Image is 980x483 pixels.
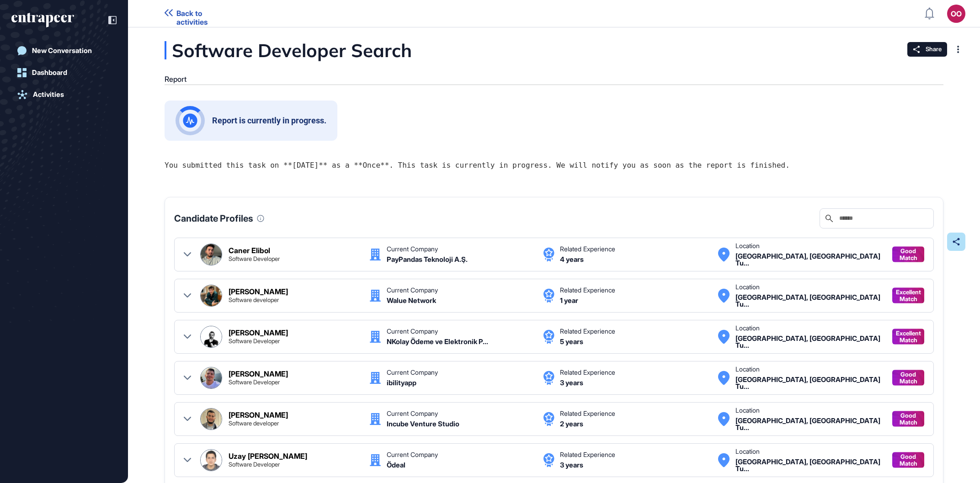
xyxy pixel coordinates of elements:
div: Location [735,325,760,331]
div: [PERSON_NAME] [229,329,288,336]
img: pulse [183,113,197,128]
div: Istanbul, Türkiye Turkey Turkey [735,417,883,431]
div: ibilityapp [387,379,416,386]
div: Uzay [PERSON_NAME] [229,452,307,460]
div: Istanbul, Türkiye Turkey Turkey [735,294,883,308]
div: entrapeer-logo [11,13,74,27]
div: Software Developer Search [165,41,503,59]
span: Back to activities [176,9,234,27]
div: Current Company [387,287,438,293]
div: Incube Venture Studio [387,420,459,427]
div: Software Developer [229,338,280,344]
div: 2 years [560,420,583,427]
div: Software Developer [229,379,280,385]
div: Related Experience [560,410,615,417]
div: PayPandas Teknoloji A.Ş. [387,256,468,263]
div: Current Company [387,451,438,458]
div: Software Developer [229,462,280,467]
div: Location [735,407,760,414]
div: Location [735,448,760,455]
div: Related Experience [560,287,615,293]
a: Back to activities [165,9,234,18]
img: Mustafa Yıldız [201,326,222,347]
div: [PERSON_NAME] [229,370,288,377]
div: Current Company [387,246,438,252]
div: Current Company [387,369,438,376]
div: NKolay Ödeme ve Elektronik Para Kuruluşu A.Ş [387,338,488,345]
div: Location [735,243,760,249]
span: Excellent Match [896,330,921,344]
div: 5 years [560,338,583,345]
div: New Conversation [32,47,92,55]
div: Location [735,366,760,372]
span: Good Match [897,371,920,385]
a: Activities [11,85,117,104]
a: Dashboard [11,64,117,82]
pre: You submitted this task on **[DATE]** as a **Once**. This task is currently in progress. We will ... [165,159,943,171]
div: Walue Network [387,297,436,304]
div: Istanbul, Türkiye Turkey Turkey [735,335,883,349]
div: 1 year [560,297,578,304]
div: Related Experience [560,369,615,376]
div: Current Company [387,410,438,417]
div: Dashboard [32,69,67,77]
a: New Conversation [11,42,117,60]
div: [PERSON_NAME] [229,288,288,295]
img: Habip Okcu [201,285,222,306]
div: Current Company [387,328,438,334]
div: 3 years [560,462,583,468]
div: Location [735,284,760,290]
div: Ödeal [387,462,405,468]
span: Good Match [897,453,920,467]
span: Excellent Match [896,289,921,303]
img: Uzay Umut Bardakçı [201,450,222,471]
div: Related Experience [560,328,615,334]
div: Related Experience [560,451,615,458]
div: Related Experience [560,246,615,252]
div: [PERSON_NAME] [229,411,288,419]
img: Oguzhan Cengel [201,367,222,388]
div: Istanbul, Türkiye Turkey Turkey [735,458,883,472]
img: Caner Elibol [201,244,222,265]
div: Caner Elibol [229,247,270,254]
div: Activities [33,90,64,99]
div: 4 years [560,256,584,263]
img: Yusuf M [201,409,222,430]
button: OO [947,5,965,23]
div: 3 years [560,379,583,386]
div: Report is currently in progress. [212,117,326,125]
div: Istanbul, Türkiye Turkey Turkey [735,253,883,266]
span: Good Match [897,248,920,261]
div: Istanbul, Türkiye Turkey Turkey [735,376,883,390]
span: Share [926,46,942,53]
div: Software developer [229,420,279,426]
div: Software developer [229,297,279,303]
span: Candidate Profiles [174,214,253,223]
div: Report [165,75,186,84]
div: Software Developer [229,256,280,262]
span: Good Match [897,412,920,426]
